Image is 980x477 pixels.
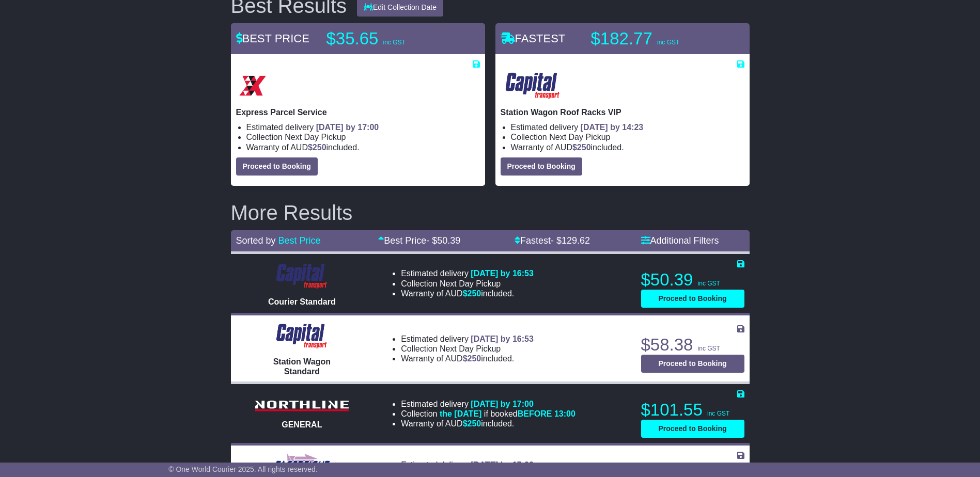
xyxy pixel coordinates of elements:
[401,289,534,298] li: Warranty of AUD included.
[468,419,481,428] span: 250
[236,107,480,117] p: Express Parcel Service
[468,354,481,363] span: 250
[572,143,591,152] span: $
[236,32,309,45] span: BEST PRICE
[401,268,534,278] li: Estimated delivery
[316,123,379,132] span: [DATE] by 17:00
[250,397,353,415] img: Northline Distribution: GENERAL
[471,460,534,469] span: [DATE] by 17:00
[383,39,406,46] span: inc GST
[698,280,720,287] span: inc GST
[272,261,332,292] img: CapitalTransport: Courier Standard
[501,32,566,45] span: FASTEST
[562,235,590,246] span: 129.62
[282,420,322,429] span: GENERAL
[236,157,318,176] button: Proceed to Booking
[501,69,565,102] img: CapitalTransport: Station Wagon Roof Racks VIP
[641,335,744,355] p: $58.38
[471,400,534,408] span: [DATE] by 17:00
[401,409,575,419] li: Collection
[707,410,729,417] span: inc GST
[437,235,460,246] span: 50.39
[518,409,552,418] span: BEFORE
[551,235,590,246] span: - $
[641,400,744,420] p: $101.55
[285,133,346,141] span: Next Day Pickup
[168,465,318,473] span: © One World Courier 2025. All rights reserved.
[326,28,456,49] p: $35.65
[401,279,534,289] li: Collection
[401,334,534,344] li: Estimated delivery
[440,344,501,353] span: Next Day Pickup
[440,409,481,418] span: the [DATE]
[471,335,534,343] span: [DATE] by 16:53
[549,133,610,141] span: Next Day Pickup
[463,419,481,428] span: $
[231,201,750,224] h2: More Results
[511,132,744,142] li: Collection
[401,399,575,409] li: Estimated delivery
[463,289,481,298] span: $
[515,235,590,246] a: Fastest- $129.62
[308,143,326,152] span: $
[272,321,332,352] img: CapitalTransport: Station Wagon Standard
[236,235,276,246] span: Sorted by
[641,290,744,308] button: Proceed to Booking
[641,420,744,438] button: Proceed to Booking
[591,28,720,49] p: $182.77
[246,122,480,132] li: Estimated delivery
[511,142,744,152] li: Warranty of AUD included.
[641,269,744,290] p: $50.39
[401,354,534,363] li: Warranty of AUD included.
[378,235,460,246] a: Best Price- $50.39
[463,354,481,363] span: $
[273,357,331,376] span: Station Wagon Standard
[401,419,575,428] li: Warranty of AUD included.
[554,409,575,418] span: 13:00
[246,132,480,142] li: Collection
[236,69,269,102] img: Border Express: Express Parcel Service
[501,157,582,176] button: Proceed to Booking
[501,107,744,117] p: Station Wagon Roof Racks VIP
[426,235,460,246] span: - $
[440,279,501,288] span: Next Day Pickup
[313,143,326,152] span: 250
[581,123,644,132] span: [DATE] by 14:23
[268,297,336,306] span: Courier Standard
[401,460,575,470] li: Estimated delivery
[698,345,720,352] span: inc GST
[641,355,744,373] button: Proceed to Booking
[577,143,591,152] span: 250
[401,344,534,354] li: Collection
[657,39,679,46] span: inc GST
[641,235,719,246] a: Additional Filters
[511,122,744,132] li: Estimated delivery
[471,269,534,278] span: [DATE] by 16:53
[440,409,575,418] span: if booked
[468,289,481,298] span: 250
[246,142,480,152] li: Warranty of AUD included.
[278,235,321,246] a: Best Price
